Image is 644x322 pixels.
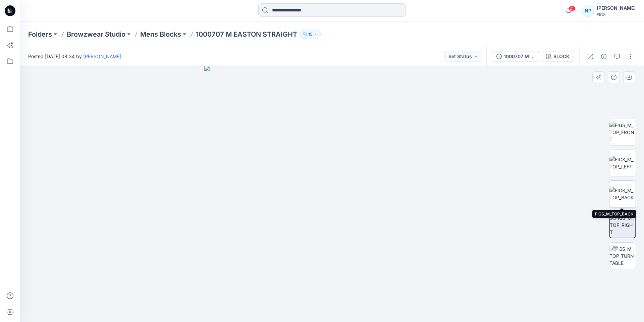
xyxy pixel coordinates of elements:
[582,5,594,17] div: NP
[597,12,636,17] div: FIGS
[140,30,181,39] a: Mens Blocks
[300,30,321,39] button: 15
[308,31,312,38] p: 15
[504,53,535,60] div: 1000707 M EASTON STRAIGHT
[609,245,636,267] img: FIGS_M_TOP_TURNTABLE
[542,51,574,62] button: BLOCK
[609,156,636,170] img: FIGS_M_TOP_LEFT
[610,214,635,236] img: FIGS_M_TOP_RIGHT
[568,6,576,11] span: 21
[28,30,52,39] a: Folders
[204,66,460,322] img: eyJhbGciOiJIUzI1NiIsImtpZCI6IjAiLCJzbHQiOiJzZXMiLCJ0eXAiOiJKV1QifQ.eyJkYXRhIjp7InR5cGUiOiJzdG9yYW...
[492,51,539,62] button: 1000707 M EASTON STRAIGHT
[609,122,636,143] img: FIGS_M_TOP_FRONT
[83,53,121,59] a: [PERSON_NAME]
[67,30,125,39] a: Browzwear Studio
[196,30,297,39] p: 1000707 M EASTON STRAIGHT
[28,53,121,60] span: Posted [DATE] 08:34 by
[598,51,609,62] button: Details
[597,4,636,12] div: [PERSON_NAME]
[609,187,636,201] img: FIGS_M_TOP_BACK
[553,53,570,60] div: BLOCK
